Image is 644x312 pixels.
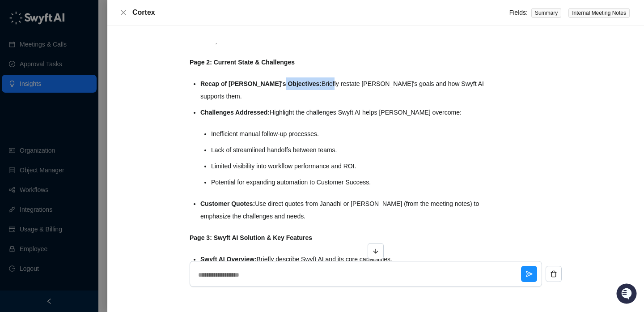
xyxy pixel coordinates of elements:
span: Status [49,125,69,134]
span: Docs [18,125,33,134]
span: Summary [531,8,561,18]
span: Internal Meeting Notes [568,8,630,18]
img: 5124521997842_fc6d7dfcefe973c2e489_88.png [9,81,25,97]
li: Inefficient manual follow-up processes. [211,128,487,140]
a: 📚Docs [5,122,37,138]
button: Close [118,7,129,18]
h2: How can we help? [9,50,163,64]
span: close [120,9,127,16]
button: Start new chat [152,84,163,94]
li: Limited visibility into workflow performance and ROI. [211,160,487,172]
img: Swyft AI [9,9,27,27]
div: Start new chat [30,81,147,90]
div: 📚 [9,126,16,133]
p: Welcome 👋 [9,36,163,50]
a: 📶Status [37,122,72,138]
a: Powered byPylon [63,147,108,154]
strong: Page 2: Current State & Challenges [190,59,295,66]
div: 📶 [40,126,47,133]
strong: Page 3: Swyft AI Solution & Key Features [190,234,312,241]
div: Cortex [132,7,509,18]
strong: Challenges Addressed: [200,109,270,116]
li: Use direct quotes from Janadhi or [PERSON_NAME] (from the meeting notes) to emphasize the challen... [200,197,487,222]
iframe: Open customer support [615,282,640,307]
strong: Customer Quotes: [200,200,255,207]
span: Fields: [509,9,528,16]
div: We're available if you need us! [30,90,113,97]
li: Lack of streamlined handoffs between teams. [211,144,487,156]
strong: Swyft AI Overview: [200,256,257,263]
span: Pylon [89,147,108,154]
li: Briefly restate [PERSON_NAME]'s goals and how Swyft AI supports them. [200,77,487,103]
li: Potential for expanding automation to Customer Success. [211,176,487,188]
strong: Recap of [PERSON_NAME]'s Objectives: [200,80,322,87]
li: Briefly describe Swyft AI and its core capabilities. [200,253,487,265]
li: Highlight the challenges Swyft AI helps [PERSON_NAME] overcome: [200,106,487,188]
